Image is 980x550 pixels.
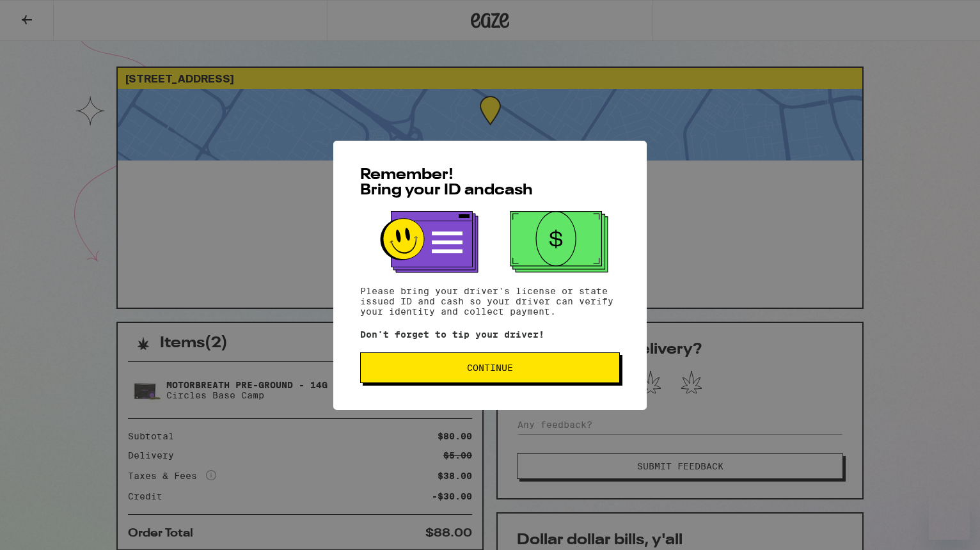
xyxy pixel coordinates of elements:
span: Remember! Bring your ID and cash [360,168,533,198]
iframe: Button to launch messaging window [929,499,970,540]
button: Continue [360,352,620,383]
span: Continue [467,363,513,372]
p: Don't forget to tip your driver! [360,329,620,340]
p: Please bring your driver's license or state issued ID and cash so your driver can verify your ide... [360,286,620,317]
